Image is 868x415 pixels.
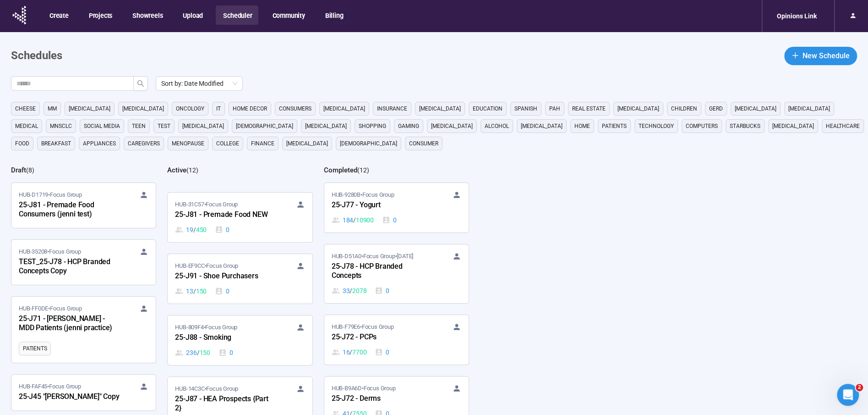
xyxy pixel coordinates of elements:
[128,139,160,148] span: caregivers
[382,215,397,225] div: 0
[50,122,72,131] span: mnsclc
[837,384,859,406] iframe: Intercom live chat
[19,391,120,403] div: 25-J45 "[PERSON_NAME]" Copy
[48,104,57,113] span: MM
[175,348,210,358] div: 236
[42,6,75,25] button: Create
[11,47,62,65] h1: Schedules
[349,347,352,357] span: /
[332,199,432,211] div: 25-J77 - Yogurt
[19,190,82,199] span: HUB-D1719 • Focus Group
[279,104,311,113] span: consumers
[265,6,311,25] button: Community
[83,139,116,148] span: appliances
[215,286,229,296] div: 0
[324,183,469,232] a: HUB-9280B•Focus Group25-J77 - Yogurt184 / 109000
[709,104,723,113] span: GERD
[332,252,413,261] span: HUB-D51A0 • Focus Group •
[19,304,82,313] span: HUB-FF0DE • Focus Group
[617,104,659,113] span: [MEDICAL_DATA]
[639,122,674,131] span: technology
[318,6,350,25] button: Billing
[175,323,237,332] span: HUB-809F4 • Focus Group
[473,104,502,113] span: education
[175,393,276,415] div: 25-J87 - HEA Prospects {Part 2}
[602,122,627,131] span: Patients
[186,166,198,174] span: ( 12 )
[175,384,238,393] span: HUB-14C3C • Focus Group
[251,139,274,148] span: finance
[802,50,850,61] span: New Schedule
[409,139,438,148] span: consumer
[19,247,81,256] span: HUB-35208 • Focus Group
[84,122,120,131] span: social media
[856,384,863,391] span: 2
[167,166,186,174] h2: Active
[125,6,169,25] button: Showreels
[324,166,357,174] h2: Completed
[286,139,328,148] span: [MEDICAL_DATA]
[485,122,509,131] span: alcohol
[419,104,461,113] span: [MEDICAL_DATA]
[215,225,229,235] div: 0
[686,122,718,131] span: computers
[168,254,312,304] a: HUB-EF9CC•Focus Group25-J91 - Shoe Purchasers13 / 1500
[332,393,432,405] div: 25-J72 - Derms
[233,104,267,113] span: home decor
[168,315,312,365] a: HUB-809F4•Focus Group25-J88 - Smoking236 / 1500
[788,104,830,113] span: [MEDICAL_DATA]
[11,240,156,285] a: HUB-35208•Focus GroupTEST_25-J78 - HCP Branded Concepts Copy
[352,286,366,296] span: 2078
[15,139,29,148] span: Food
[182,122,224,131] span: [MEDICAL_DATA]
[332,215,374,225] div: 184
[137,80,144,87] span: search
[305,122,347,131] span: [MEDICAL_DATA]
[19,256,120,277] div: TEST_25-J78 - HCP Branded Concepts Copy
[216,104,221,113] span: it
[41,139,71,148] span: breakfast
[175,271,276,282] div: 25-J91 - Shoe Purchasers
[514,104,537,113] span: Spanish
[175,261,238,271] span: HUB-EF9CC • Focus Group
[122,104,164,113] span: [MEDICAL_DATA]
[197,348,200,358] span: /
[82,6,119,25] button: Projects
[549,104,560,113] span: PAH
[375,347,389,357] div: 0
[11,297,156,363] a: HUB-FF0DE•Focus Group25-J71 - [PERSON_NAME] - MDD Patients (jenni practice)Patients
[772,122,814,131] span: [MEDICAL_DATA]
[521,122,562,131] span: [MEDICAL_DATA]
[175,209,276,221] div: 25-J81 - Premade Food NEW
[19,313,120,334] div: 25-J71 - [PERSON_NAME] - MDD Patients (jenni practice)
[193,225,196,235] span: /
[175,200,238,209] span: HUB-31C57 • Focus Group
[176,104,204,113] span: oncology
[11,183,156,228] a: HUB-D1719•Focus Group25-J81 - Premade Food Consumers (jenni test)
[193,286,196,296] span: /
[323,104,365,113] span: [MEDICAL_DATA]
[196,225,207,235] span: 450
[26,166,34,174] span: ( 8 )
[132,122,146,131] span: Teen
[359,122,386,131] span: shopping
[175,286,207,296] div: 13
[353,215,356,225] span: /
[771,7,822,25] div: Opinions Link
[69,104,110,113] span: [MEDICAL_DATA]
[15,104,36,113] span: cheese
[735,104,776,113] span: [MEDICAL_DATA]
[15,122,38,131] span: medical
[133,76,148,91] button: search
[730,122,760,131] span: starbucks
[19,382,81,391] span: HUB-FAF45 • Focus Group
[172,139,204,148] span: menopause
[332,347,367,357] div: 16
[236,122,293,131] span: [DEMOGRAPHIC_DATA]
[332,190,394,199] span: HUB-9280B • Focus Group
[356,215,374,225] span: 10900
[161,77,237,90] span: Sort by: Date Modified
[357,166,369,174] span: ( 12 )
[216,139,239,148] span: college
[784,47,857,65] button: plusNew Schedule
